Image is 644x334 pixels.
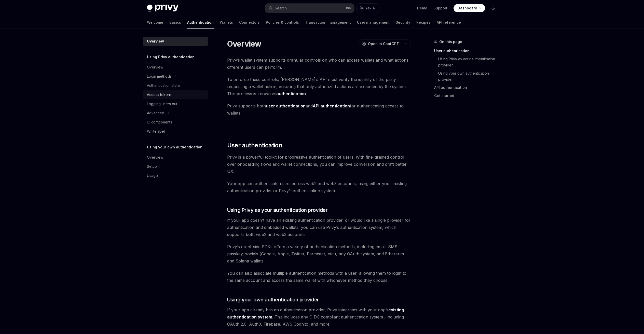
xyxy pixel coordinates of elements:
[143,90,208,99] a: Access tokens
[227,141,282,149] span: User authentication
[147,119,172,125] div: UI components
[147,101,177,107] div: Logging users out
[313,103,350,108] strong: API authentication
[438,55,501,69] a: Using Privy as your authentication provider
[416,16,431,29] a: Recipes
[147,92,172,98] div: Access tokens
[147,16,163,29] a: Welcome
[434,83,501,92] a: API authentication
[276,91,306,96] strong: authentication
[227,296,319,303] span: Using your own authentication provider
[143,127,208,136] a: Whitelabel
[227,306,411,328] span: If your app already has an authentication provider, Privy integrates with your app’s . This inclu...
[147,5,179,12] img: dark logo
[365,6,376,11] span: Ask AI
[220,16,233,29] a: Wallets
[266,103,306,108] strong: user authentication
[357,16,390,29] a: User management
[489,4,497,12] button: Toggle dark mode
[433,6,447,11] a: Support
[147,73,172,79] div: Login methods
[438,69,501,83] a: Using your own authentication provider
[147,82,180,89] div: Authentication state
[143,162,208,171] a: Setup
[346,6,351,10] span: ⌘ K
[227,76,411,97] span: To enforce these controls, [PERSON_NAME]’s API must verify the identity of the party requesting a...
[147,128,165,134] div: Whitelabel
[434,47,501,55] a: User authentication
[359,39,402,48] button: Open in ChatGPT
[147,154,163,160] div: Overview
[227,270,411,284] span: You can also associate multiple authentication methods with a user, allowing them to login to the...
[227,57,411,71] span: Privy’s wallet system supports granular controls on who can access wallets and what actions diffe...
[227,39,262,48] h1: Overview
[147,64,163,70] div: Overview
[265,4,354,13] button: Search...⌘K
[439,39,462,45] span: On this page
[266,16,299,29] a: Policies & controls
[147,54,195,60] h5: Using Privy authentication
[434,92,501,100] a: Get started
[227,154,411,175] span: Privy is a powerful toolkit for progressive authentication of users. With fine-grained control ov...
[368,41,399,46] span: Open in ChatGPT
[147,110,164,116] div: Advanced
[227,217,411,238] span: If your app doesn’t have an existing authentication provider, or would like a single provider for...
[305,16,351,29] a: Transaction management
[437,16,461,29] a: API reference
[143,37,208,46] a: Overview
[143,153,208,162] a: Overview
[227,243,411,265] span: Privy’s client-side SDKs offers a variety of authentication methods, including email, SMS, passke...
[143,63,208,72] a: Overview
[227,102,411,117] span: Privy supports both and for authenticating access to wallets.
[417,6,427,11] a: Demo
[239,16,260,29] a: Connectors
[143,171,208,180] a: Usage
[147,144,202,150] h5: Using your own authentication
[396,16,410,29] a: Security
[458,6,477,11] span: Dashboard
[275,5,289,11] div: Search...
[143,99,208,108] a: Logging users out
[147,173,158,179] div: Usage
[143,118,208,127] a: UI components
[357,4,379,13] button: Ask AI
[147,38,164,44] div: Overview
[227,180,411,194] span: Your app can authenticate users across web2 and web3 accounts, using either your existing authent...
[187,16,214,29] a: Authentication
[227,206,328,214] span: Using Privy as your authentication provider
[169,16,181,29] a: Basics
[147,163,157,170] div: Setup
[454,4,485,12] a: Dashboard
[143,81,208,90] a: Authentication state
